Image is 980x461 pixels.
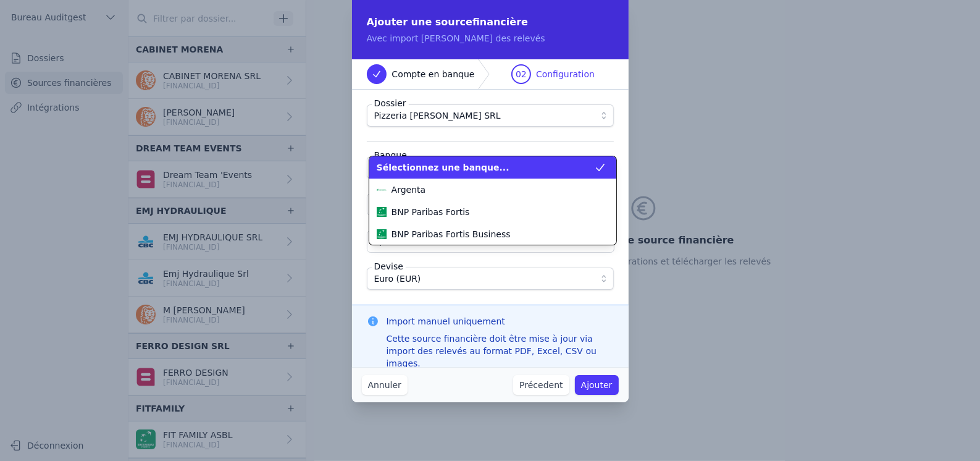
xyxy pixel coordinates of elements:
img: ARGENTA_ARSPBE22.png [377,185,387,195]
span: Sélectionnez une banque... [377,161,509,174]
span: BNP Paribas Fortis [392,206,470,218]
span: Argenta [392,184,426,196]
img: BNP_BE_BUSINESS_GEBABEBB.png [377,207,387,217]
img: BNP_BE_BUSINESS_GEBABEBB.png [377,229,387,239]
span: BNP Paribas Fortis Business [392,228,511,240]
